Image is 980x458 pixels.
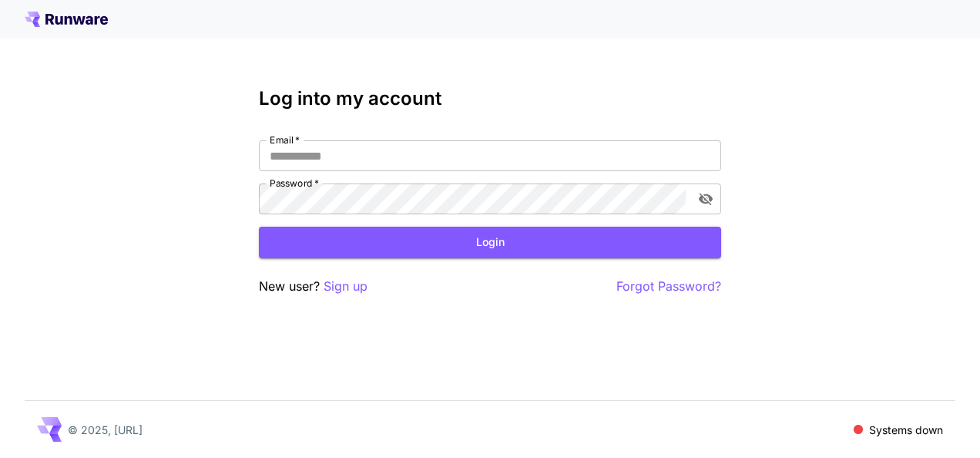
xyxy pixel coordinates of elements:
p: Systems down [869,422,943,438]
p: © 2025, [URL] [68,422,143,438]
label: Password [270,177,319,190]
button: Forgot Password? [616,277,721,296]
h3: Log into my account [259,88,721,109]
label: Email [270,133,300,146]
p: New user? [259,277,367,296]
button: toggle password visibility [692,185,720,213]
button: Sign up [324,277,367,296]
button: Login [259,227,721,258]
